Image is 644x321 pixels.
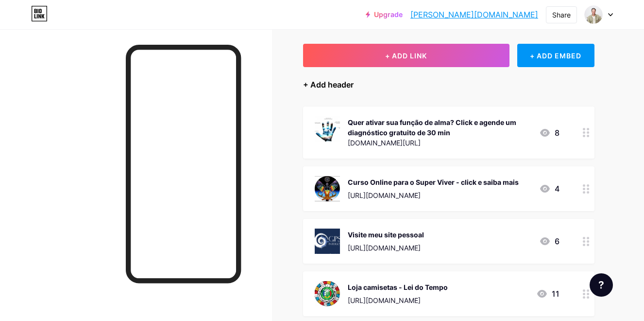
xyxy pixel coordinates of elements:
img: Quer ativar sua função de alma? Click e agende um diagnóstico gratuito de 30 min [315,116,340,142]
button: + ADD LINK [303,44,509,67]
a: Upgrade [366,11,403,18]
div: + Add header [303,79,354,90]
div: + ADD EMBED [517,44,594,67]
div: [URL][DOMAIN_NAME] [348,190,519,200]
div: 6 [539,235,559,247]
div: 4 [539,183,559,195]
div: [URL][DOMAIN_NAME] [348,243,424,253]
div: Curso Online para o Super Viver - click e saiba mais [348,177,519,187]
div: [DOMAIN_NAME][URL] [348,138,531,148]
div: Quer ativar sua função de alma? Click e agende um diagnóstico gratuito de 30 min [348,117,531,138]
div: 8 [539,127,559,139]
div: Share [552,10,571,20]
img: Ricardo Zovaro [584,5,603,24]
img: Curso Online para o Super Viver - click e saiba mais [315,176,340,201]
a: [PERSON_NAME][DOMAIN_NAME] [410,9,538,20]
div: Visite meu site pessoal [348,230,424,240]
div: 11 [536,288,559,300]
img: Visite meu site pessoal [315,229,340,254]
div: [URL][DOMAIN_NAME] [348,295,448,305]
span: + ADD LINK [385,52,427,60]
img: Loja camisetas - Lei do Tempo [315,281,340,306]
div: Loja camisetas - Lei do Tempo [348,282,448,292]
